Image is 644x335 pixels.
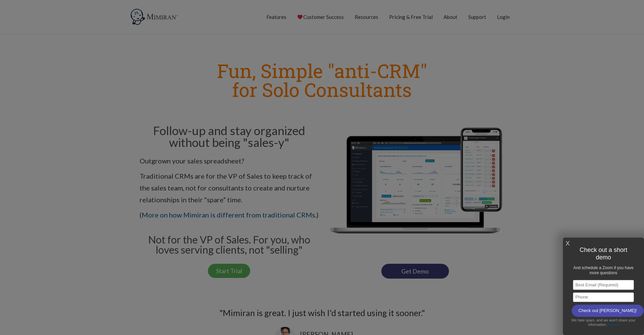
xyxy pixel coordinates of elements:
a: Privacy [607,323,619,327]
input: Best Email (Required) [573,280,634,290]
input: Phone [573,292,634,302]
div: We hate spam, and we won't share your information. [570,317,637,328]
h1: Check out a short demo [570,244,637,263]
a: X [566,238,570,249]
h1: And schedule a Zoom if you have more questions [570,263,637,277]
input: Check out [PERSON_NAME]! [572,305,644,317]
